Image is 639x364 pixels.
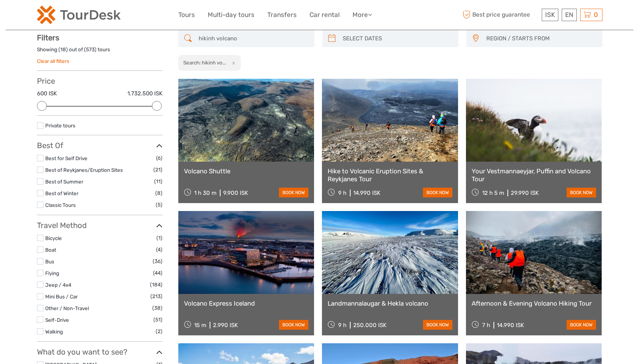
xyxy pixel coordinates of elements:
label: 1.732.500 ISK [127,90,162,98]
span: 9 h [338,322,346,329]
span: (6) [156,154,162,162]
span: 1 h 30 m [194,190,216,196]
span: 12 h 5 m [482,190,504,196]
span: (36) [153,257,162,266]
a: Mini Bus / Car [45,294,78,300]
a: Tours [178,9,195,20]
a: Walking [45,329,63,335]
a: Classic Tours [45,202,76,208]
a: Boat [45,247,56,253]
span: (4) [156,245,162,254]
a: Clear all filters [37,58,69,64]
span: 15 m [194,322,206,329]
a: Self-Drive [45,317,69,323]
a: book now [567,320,596,330]
img: 120-15d4194f-c635-41b9-a512-a3cb382bfb57_logo_small.png [37,6,121,24]
span: (2) [156,327,162,336]
input: SELECT DATES [340,32,455,45]
a: Bus [45,258,54,265]
a: Multi-day tours [208,9,254,20]
a: Jeep / 4x4 [45,282,71,288]
span: (21) [153,165,162,174]
a: Afternoon & Evening Volcano Hiking Tour [472,300,596,307]
a: book now [279,188,308,197]
span: (184) [150,280,162,289]
h3: Price [37,76,162,86]
label: 18 [60,46,66,53]
input: SEARCH [196,32,311,45]
a: Your Vestmannaeyjar, Puffin and Volcano Tour [472,167,596,183]
span: (51) [153,315,162,324]
h2: Search: hikinh vo... [183,60,226,66]
span: 9 h [338,190,346,196]
button: Open LiveChat chat widget [87,12,96,21]
a: Volcano Express Iceland [184,300,309,307]
span: (11) [154,177,162,186]
div: 250.000 ISK [353,322,386,329]
p: We're away right now. Please check back later! [11,13,85,19]
a: Other / Non-Travel [45,305,89,311]
span: (1) [156,234,162,242]
a: Landmannalaugar & Hekla volcano [328,300,452,307]
strong: Filters [37,33,59,42]
div: EN [562,9,577,21]
span: (5) [156,200,162,209]
button: REGION / STARTS FROM [483,32,599,45]
a: Flying [45,270,59,276]
span: 0 [593,11,599,18]
div: 9.900 ISK [223,190,248,196]
span: (38) [152,304,162,312]
span: (8) [155,189,162,197]
span: Best price guarantee [461,9,540,21]
a: Bicycle [45,235,62,241]
span: (213) [150,292,162,301]
a: Best of Winter [45,190,78,196]
a: book now [567,188,596,197]
a: book now [279,320,308,330]
h3: Best Of [37,141,162,150]
a: book now [423,320,452,330]
a: Private tours [45,122,75,128]
a: Hike to Volcanic Eruption Sites & Reykjanes Tour [328,167,452,183]
label: 600 ISK [37,90,57,98]
span: 7 h [482,322,490,329]
a: Transfers [267,9,297,20]
a: Best of Summer [45,179,83,185]
span: ISK [545,11,555,18]
div: 14.990 ISK [497,322,524,329]
label: 573 [86,46,95,53]
h3: What do you want to see? [37,347,162,356]
div: 14.990 ISK [353,190,380,196]
a: Best of Reykjanes/Eruption Sites [45,167,123,173]
h3: Travel Method [37,221,162,230]
div: 29.990 ISK [511,190,539,196]
a: Volcano Shuttle [184,167,309,175]
a: Car rental [310,9,340,20]
button: x [227,59,237,67]
span: (44) [153,269,162,277]
a: book now [423,188,452,197]
a: Best for Self Drive [45,155,87,161]
div: Showing ( ) out of ( ) tours [37,46,162,58]
div: 2.990 ISK [213,322,238,329]
a: More [352,9,372,20]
